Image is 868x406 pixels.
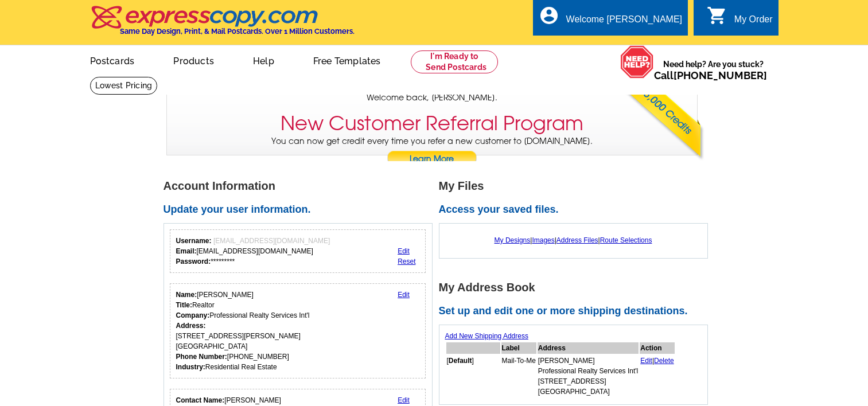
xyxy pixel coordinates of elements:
[398,291,410,299] a: Edit
[164,180,439,192] h1: Account Information
[600,236,652,244] a: Route Selections
[538,355,639,397] td: [PERSON_NAME] Professional Realty Services Int'l [STREET_ADDRESS] [GEOGRAPHIC_DATA]
[640,357,652,365] a: Edit
[176,322,206,330] strong: Address:
[176,247,197,255] strong: Email:
[176,291,197,299] strong: Name:
[734,14,773,30] div: My Order
[213,237,330,245] span: [EMAIL_ADDRESS][DOMAIN_NAME]
[495,236,531,244] a: My Designs
[281,112,583,135] h3: New Customer Referral Program
[501,342,536,354] th: Label
[176,353,227,361] strong: Phone Number:
[398,247,410,255] a: Edit
[445,332,528,340] a: Add New Shipping Address
[538,342,639,354] th: Address
[449,357,472,365] b: Default
[90,14,355,36] a: Same Day Design, Print, & Mail Postcards. Over 1 Million Customers.
[170,283,426,378] div: Your personal details.
[654,58,773,81] span: Need help? Are you stuck?
[707,13,773,27] a: shopping_cart My Order
[445,229,702,251] div: | | |
[176,237,212,245] strong: Username:
[176,363,205,371] strong: Industry:
[155,46,232,73] a: Products
[295,46,399,73] a: Free Templates
[532,236,554,244] a: Images
[620,45,654,79] img: help
[439,204,714,216] h2: Access your saved files.
[398,396,410,404] a: Edit
[167,135,697,168] p: You can now get credit every time you refer a new customer to [DOMAIN_NAME].
[654,69,767,81] span: Call
[446,355,500,397] td: [ ]
[674,69,767,81] a: [PHONE_NUMBER]
[176,301,192,309] strong: Title:
[164,204,439,216] h2: Update your user information.
[72,46,153,73] a: Postcards
[707,5,727,26] i: shopping_cart
[120,27,355,36] h4: Same Day Design, Print, & Mail Postcards. Over 1 Million Customers.
[235,46,293,73] a: Help
[566,14,682,30] div: Welcome [PERSON_NAME]
[439,180,714,192] h1: My Files
[176,257,211,266] strong: Password:
[556,236,598,244] a: Address Files
[170,229,426,273] div: Your login information.
[398,257,415,266] a: Reset
[176,396,225,404] strong: Contact Name:
[654,357,674,365] a: Delete
[501,355,536,397] td: Mail-To-Me
[176,311,210,319] strong: Company:
[539,5,559,26] i: account_circle
[439,282,714,294] h1: My Address Book
[640,355,675,397] td: |
[387,151,477,168] a: Learn More
[439,305,714,318] h2: Set up and edit one or more shipping destinations.
[176,290,310,372] div: [PERSON_NAME] Realtor Professional Realty Services Int'l [STREET_ADDRESS][PERSON_NAME] [GEOGRAPHI...
[367,92,497,104] span: Welcome back, [PERSON_NAME].
[640,342,675,354] th: Action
